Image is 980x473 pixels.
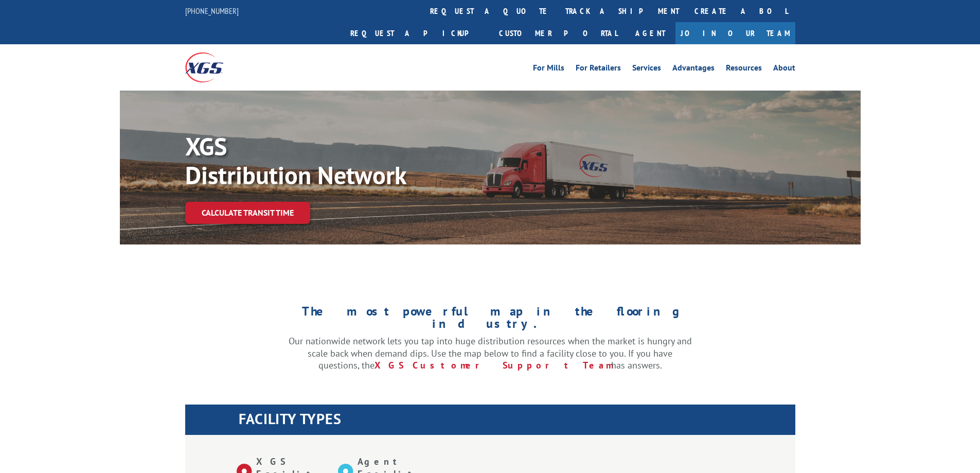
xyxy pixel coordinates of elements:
[576,64,621,75] a: For Retailers
[185,6,239,16] a: [PHONE_NUMBER]
[632,64,661,75] a: Services
[533,64,564,75] a: For Mills
[726,64,762,75] a: Resources
[773,64,795,75] a: About
[343,22,491,44] a: Request a pickup
[675,22,795,44] a: Join Our Team
[289,335,692,372] p: Our nationwide network lets you tap into huge distribution resources when the market is hungry an...
[625,22,675,44] a: Agent
[375,359,611,371] a: XGS Customer Support Team
[672,64,715,75] a: Advantages
[491,22,625,44] a: Customer Portal
[289,305,692,335] h1: The most powerful map in the flooring industry.
[239,412,795,431] h1: FACILITY TYPES
[185,202,310,224] a: Calculate transit time
[185,132,494,189] p: XGS Distribution Network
